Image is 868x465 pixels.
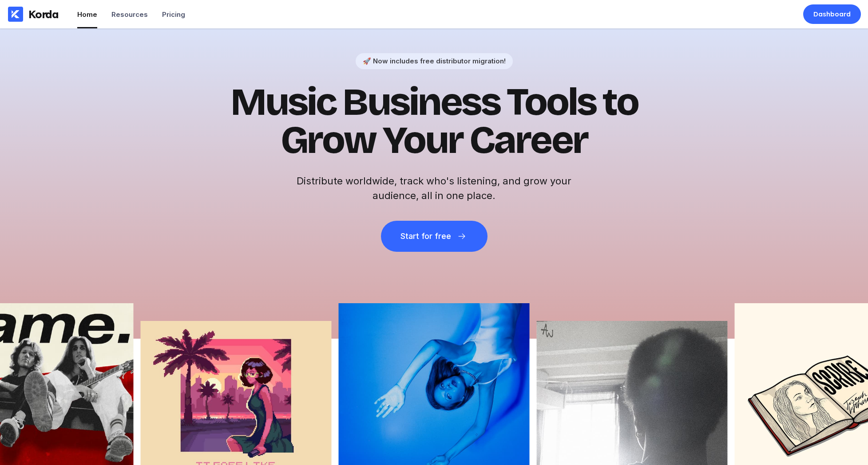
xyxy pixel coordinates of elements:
button: Start for free [381,221,488,252]
h1: Music Business Tools to Grow Your Career [217,83,652,160]
div: Start for free [400,232,451,241]
a: Dashboard [803,4,861,24]
div: Resources [111,10,148,19]
div: Dashboard [813,10,851,19]
div: 🚀 Now includes free distributor migration! [363,57,506,65]
div: Home [77,10,97,19]
h2: Distribute worldwide, track who's listening, and grow your audience, all in one place. [292,174,576,203]
div: Korda [28,8,59,21]
div: Pricing [162,10,185,19]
